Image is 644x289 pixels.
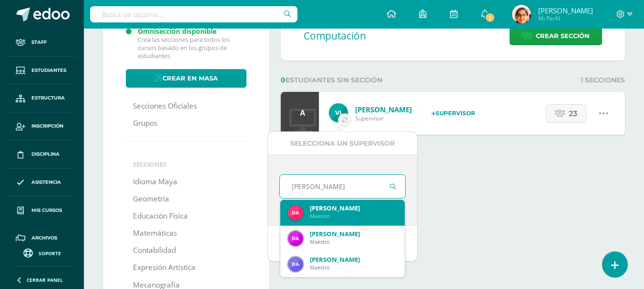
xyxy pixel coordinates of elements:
[546,104,586,123] a: 23
[538,14,593,22] span: Mi Perfil
[281,76,449,84] div: estudiantes sin sección
[280,175,406,198] input: Busca un encargo aquí...
[133,160,239,169] li: Secciones
[8,197,76,225] a: Mis cursos
[31,122,63,130] span: Inscripción
[279,206,406,214] p: Es un nuevo usuario,
[31,207,62,214] span: Mis cursos
[8,57,76,85] a: Estudiantes
[355,105,412,114] a: [PERSON_NAME]
[133,259,195,276] a: Expresión Artistica
[31,39,47,46] span: Staff
[310,204,398,212] div: [PERSON_NAME]
[569,105,577,122] span: 23
[310,238,398,245] div: Maestro
[31,179,61,186] span: Asistencia
[8,85,76,113] a: Estructura
[133,173,177,190] a: Idioma Maya
[133,208,188,225] a: Educación Física
[8,169,76,197] a: Asistencia
[31,234,57,242] span: Archivos
[138,36,246,60] div: Crea las secciones para todos los cursos basado en los grupos de estudiantes
[8,29,76,57] a: Staff
[510,27,602,45] a: Crear sección
[536,27,590,45] span: Crear sección
[133,190,169,208] a: Geometría
[138,27,246,36] div: Omnisección disponible
[281,76,286,84] span: 0
[31,67,66,74] span: Estudiantes
[355,114,412,122] span: Supervisor
[288,257,303,272] img: 746ac40fa38bec72d7f89dcbbfd4af6a.png
[304,27,602,45] div: Computación
[27,277,63,283] span: Cerrar panel
[133,225,177,242] a: Matemáticas
[288,231,303,246] img: 10ff0b26909370768b000b86823b4192.png
[31,150,60,158] span: Disciplina
[329,103,348,122] img: 660c97483ab80368cdf9bb905889805c.png
[268,132,418,155] div: Selecciona un supervisor
[431,110,475,117] strong: Supervisor
[133,242,176,259] a: Contabilidad
[31,94,65,102] span: Estructura
[310,212,398,219] div: Maestro
[310,264,398,271] div: Maestro
[538,6,593,15] span: [PERSON_NAME]
[133,115,157,132] a: Grupos
[8,224,76,252] a: Archivos
[288,205,303,220] img: 0d1c13a784e50cea1b92786e6af8f399.png
[8,140,76,169] a: Disciplina
[485,12,495,23] span: 1
[512,5,531,24] img: 83dcd1ae463a5068b4a108754592b4a9.png
[310,255,398,264] div: [PERSON_NAME]
[310,229,398,238] div: [PERSON_NAME]
[8,112,76,140] a: Inscripción
[11,246,72,259] a: Soporte
[457,76,625,84] div: 1 Secciones
[90,6,297,22] input: Busca un usuario...
[126,69,246,88] a: Crear en masa
[133,98,197,115] a: Secciones Oficiales
[39,250,61,257] span: Soporte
